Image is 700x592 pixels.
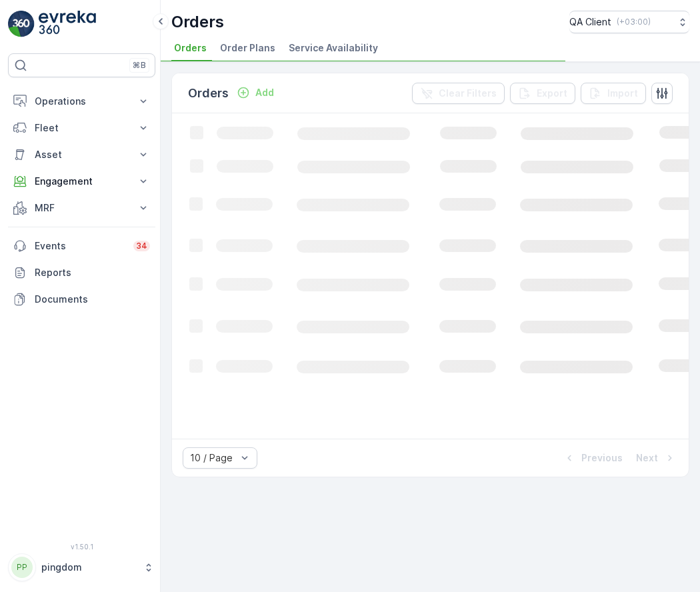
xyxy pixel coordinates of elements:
a: Reports [8,259,155,286]
p: ( +03:00 ) [617,17,651,27]
p: Next [636,451,658,465]
p: Engagement [35,175,129,188]
p: QA Client [569,15,611,29]
button: Next [635,450,678,466]
button: Import [581,83,646,104]
p: Orders [188,84,229,103]
button: Fleet [8,115,155,141]
div: PP [11,557,33,578]
p: Asset [35,148,129,161]
p: Fleet [35,121,129,135]
button: Operations [8,88,155,115]
button: Previous [561,450,624,466]
p: ⌘B [133,60,146,71]
p: Reports [35,266,150,279]
span: Orders [174,41,207,55]
p: Clear Filters [439,87,497,100]
a: Documents [8,286,155,313]
p: Documents [35,293,150,306]
p: Operations [35,95,129,108]
span: Order Plans [220,41,275,55]
p: Export [537,87,567,100]
p: Add [255,86,274,99]
button: Asset [8,141,155,168]
img: logo_light-DOdMpM7g.png [39,11,96,37]
p: pingdom [41,561,137,574]
button: Clear Filters [412,83,505,104]
img: logo [8,11,35,37]
p: Orders [171,11,224,33]
span: v 1.50.1 [8,543,155,551]
a: Events34 [8,233,155,259]
p: MRF [35,201,129,215]
p: 34 [136,241,147,251]
button: Add [231,85,279,101]
button: Export [510,83,575,104]
p: Import [607,87,638,100]
button: PPpingdom [8,553,155,581]
button: QA Client(+03:00) [569,11,689,33]
p: Events [35,239,125,253]
span: Service Availability [289,41,378,55]
button: Engagement [8,168,155,195]
button: MRF [8,195,155,221]
p: Previous [581,451,623,465]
